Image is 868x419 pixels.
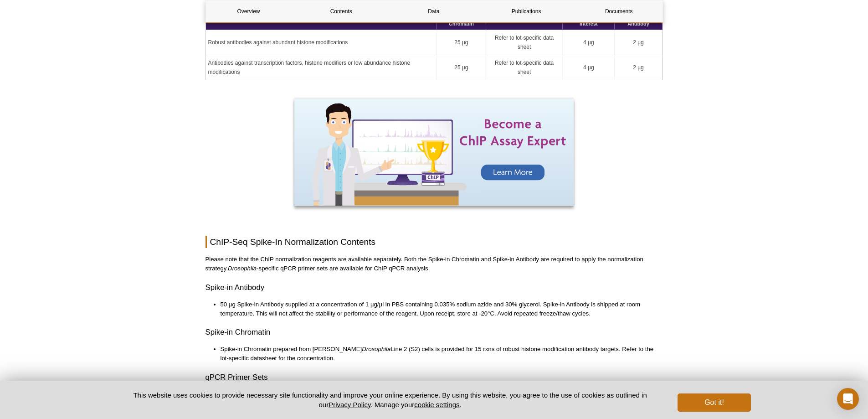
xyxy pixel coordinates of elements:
h2: ChIP-Seq Spike-In Normalization Contents [205,236,663,248]
td: 25 µg [437,55,486,80]
a: Overview [206,0,292,22]
td: Refer to lot-specific data sheet [486,55,563,80]
p: Please note that the ChIP normalization reagents are available separately. Both the Spike-in Chro... [205,255,663,273]
td: 2 µg [615,55,662,80]
li: 50 µg Spike-in Antibody supplied at a concentration of 1 µg/µl in PBS containing 0.035% sodium az... [221,300,654,318]
em: Drosophila [362,346,390,352]
img: Become a ChIP Assay Expert [294,98,574,206]
button: cookie settings [414,401,459,409]
a: Publications [483,0,569,22]
td: Refer to lot-specific data sheet [486,30,563,55]
td: Antibodies against transcription factors, histone modifiers or low abundance histone modifications [206,55,437,80]
button: Got it! [678,393,750,412]
a: Privacy Policy [329,401,370,409]
td: 4 µg [563,55,615,80]
div: Open Intercom Messenger [837,388,859,410]
em: Drosophila [228,265,257,272]
a: Documents [576,0,662,22]
li: Spike-in Chromatin prepared from [PERSON_NAME] Line 2 (S2) cells is provided for 15 rxns of robus... [221,345,654,363]
a: Contents [298,0,384,22]
h3: Spike-in Chromatin [205,327,663,338]
p: This website uses cookies to provide necessary site functionality and improve your online experie... [118,390,663,409]
td: 25 µg [437,30,486,55]
h3: qPCR Primer Sets [205,372,663,383]
h3: Spike-in Antibody [205,282,663,293]
td: Robust antibodies against abundant histone modifications [206,30,437,55]
a: Data [391,0,477,22]
td: 2 µg [615,30,662,55]
td: 4 µg [563,30,615,55]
